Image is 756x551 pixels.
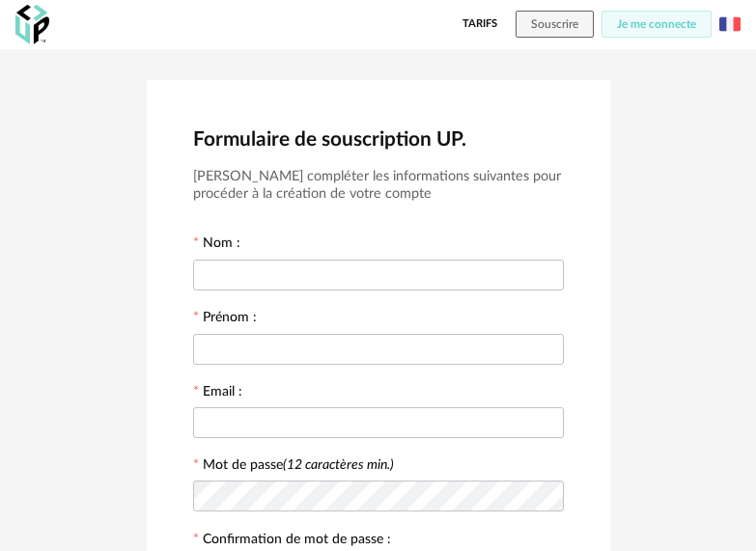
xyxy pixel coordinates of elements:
label: Mot de passe [203,458,394,472]
button: Je me connecte [602,11,712,38]
label: Nom : [193,236,240,254]
button: Souscrire [516,11,594,38]
img: fr [719,14,741,35]
label: Confirmation de mot de passe : [193,533,391,550]
h3: [PERSON_NAME] compléter les informations suivantes pour procéder à la création de votre compte [193,168,564,204]
i: (12 caractères min.) [283,458,394,472]
h2: Formulaire de souscription UP. [193,126,564,152]
span: Souscrire [531,18,578,30]
label: Prénom : [193,311,257,328]
label: Email : [193,385,242,402]
img: OXP [15,5,49,44]
span: Je me connecte [617,18,696,30]
a: Tarifs [462,11,497,38]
